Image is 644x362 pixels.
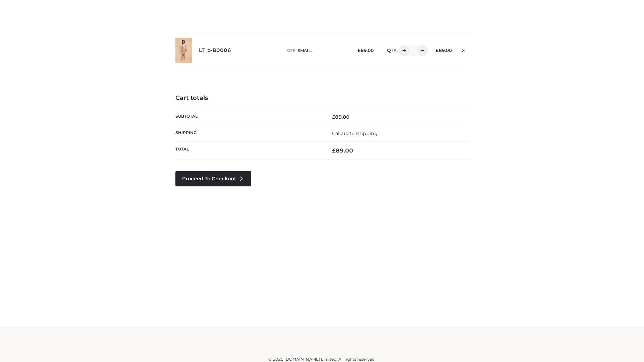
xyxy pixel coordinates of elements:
span: £ [332,147,336,154]
p: size : [286,48,347,54]
a: Proceed to Checkout [175,171,251,186]
a: Calculate shipping [332,130,378,136]
span: £ [332,114,335,120]
a: LT_b-B0006 [199,47,231,54]
bdi: 89.00 [436,48,452,53]
span: SMALL [298,48,312,53]
a: Remove this item [459,45,469,54]
bdi: 89.00 [332,114,350,120]
span: £ [358,48,361,53]
bdi: 89.00 [332,147,353,154]
bdi: 89.00 [358,48,374,53]
div: QTY: [380,45,425,56]
h4: Cart totals [175,95,469,102]
th: Shipping [175,125,322,141]
th: Total [175,142,322,160]
span: £ [436,48,439,53]
img: LT_b-B0006 - SMALL [175,38,192,63]
th: Subtotal [175,109,322,125]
